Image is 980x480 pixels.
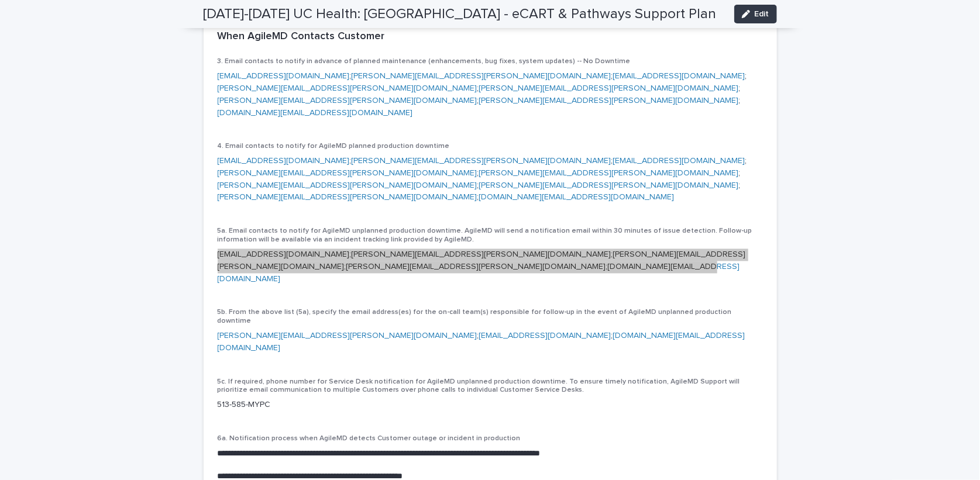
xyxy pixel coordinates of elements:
span: Edit [755,10,769,18]
span: 5a. Email contacts to notify for AgileMD unplanned production downtime. AgileMD will send a notif... [218,228,752,243]
span: 3. Email contacts to notify in advance of planned maintenance (enhancements, bug fixes, system up... [218,58,631,65]
a: [EMAIL_ADDRESS][DOMAIN_NAME] [218,72,350,80]
a: [PERSON_NAME][EMAIL_ADDRESS][PERSON_NAME][DOMAIN_NAME] [346,263,606,271]
a: [EMAIL_ADDRESS][DOMAIN_NAME] [218,157,350,165]
h2: When AgileMD Contacts Customer [218,30,385,43]
button: Edit [734,5,777,23]
a: [PERSON_NAME][EMAIL_ADDRESS][PERSON_NAME][DOMAIN_NAME] [218,182,477,190]
a: [PERSON_NAME][EMAIL_ADDRESS][PERSON_NAME][DOMAIN_NAME] [218,170,477,178]
p: ; ; ; ; ; ; ; [218,70,763,119]
a: 513-585-MYPC [218,401,271,409]
span: 4. Email contacts to notify for AgileMD planned production downtime [218,143,450,150]
a: [PERSON_NAME][EMAIL_ADDRESS][PERSON_NAME][DOMAIN_NAME] [479,170,739,178]
a: [PERSON_NAME][EMAIL_ADDRESS][PERSON_NAME][DOMAIN_NAME] [218,332,477,340]
a: [PERSON_NAME][EMAIL_ADDRESS][PERSON_NAME][DOMAIN_NAME] [479,182,739,190]
a: [PERSON_NAME][EMAIL_ADDRESS][PERSON_NAME][DOMAIN_NAME] [218,251,746,271]
p: ; ; ; ; [218,249,763,285]
a: [PERSON_NAME][EMAIL_ADDRESS][PERSON_NAME][DOMAIN_NAME] [352,251,611,259]
a: [EMAIL_ADDRESS][DOMAIN_NAME] [479,332,611,340]
a: [PERSON_NAME][EMAIL_ADDRESS][PERSON_NAME][DOMAIN_NAME] [352,72,611,80]
a: [DOMAIN_NAME][EMAIL_ADDRESS][DOMAIN_NAME] [218,109,413,117]
a: [EMAIL_ADDRESS][DOMAIN_NAME] [613,157,745,165]
p: ; ; [218,330,763,355]
h2: [DATE]-[DATE] UC Health: [GEOGRAPHIC_DATA] - eCART & Pathways Support Plan [204,6,717,23]
a: [DOMAIN_NAME][EMAIL_ADDRESS][DOMAIN_NAME] [218,332,745,353]
span: 5c. If required, phone number for Service Desk notification for AgileMD unplanned production down... [218,379,740,394]
a: [PERSON_NAME][EMAIL_ADDRESS][PERSON_NAME][DOMAIN_NAME] [218,96,477,105]
p: ; ; ; ; ; ; ; ; [218,156,763,204]
a: [PERSON_NAME][EMAIL_ADDRESS][PERSON_NAME][DOMAIN_NAME] [218,194,477,202]
a: [PERSON_NAME][EMAIL_ADDRESS][PERSON_NAME][DOMAIN_NAME] [479,84,739,92]
a: [EMAIL_ADDRESS][DOMAIN_NAME] [218,251,350,259]
a: [EMAIL_ADDRESS][DOMAIN_NAME] [613,72,745,80]
a: [PERSON_NAME][EMAIL_ADDRESS][PERSON_NAME][DOMAIN_NAME] [218,84,477,92]
a: [DOMAIN_NAME][EMAIL_ADDRESS][DOMAIN_NAME] [218,263,740,284]
a: [DOMAIN_NAME][EMAIL_ADDRESS][DOMAIN_NAME] [479,194,675,202]
span: 5b. From the above list (5a), specify the email address(es) for the on-call team(s) responsible f... [218,309,732,324]
a: [PERSON_NAME][EMAIL_ADDRESS][PERSON_NAME][DOMAIN_NAME] [479,96,739,105]
a: [PERSON_NAME][EMAIL_ADDRESS][PERSON_NAME][DOMAIN_NAME] [352,157,611,165]
span: 6a. Notification process when AgileMD detects Customer outage or incident in production [218,436,521,443]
